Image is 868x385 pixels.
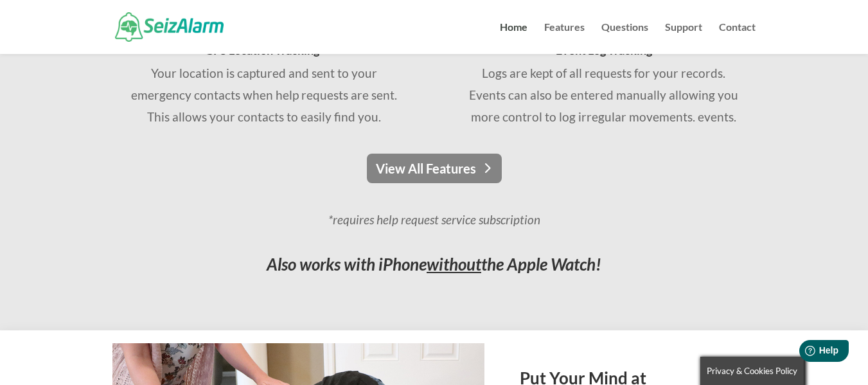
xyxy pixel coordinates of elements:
span: Privacy & Cookies Policy [707,366,797,376]
div: Your location is captured and sent to your emergency contacts when help requests are sent. This a... [127,62,402,129]
a: Home [500,22,527,54]
a: View All Features [367,154,502,183]
a: Questions [601,22,648,54]
span: without [427,254,481,274]
em: Also works with iPhone the Apple Watch! [267,254,601,274]
img: SeizAlarm [115,12,224,41]
em: *requires help request service subscription [328,212,540,227]
p: Logs are kept of all requests for your records. Events can also be entered manually allowing you ... [466,62,741,129]
a: Features [544,22,585,54]
iframe: Help widget launcher [754,335,854,371]
a: Support [665,22,702,54]
a: Contact [719,22,756,54]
